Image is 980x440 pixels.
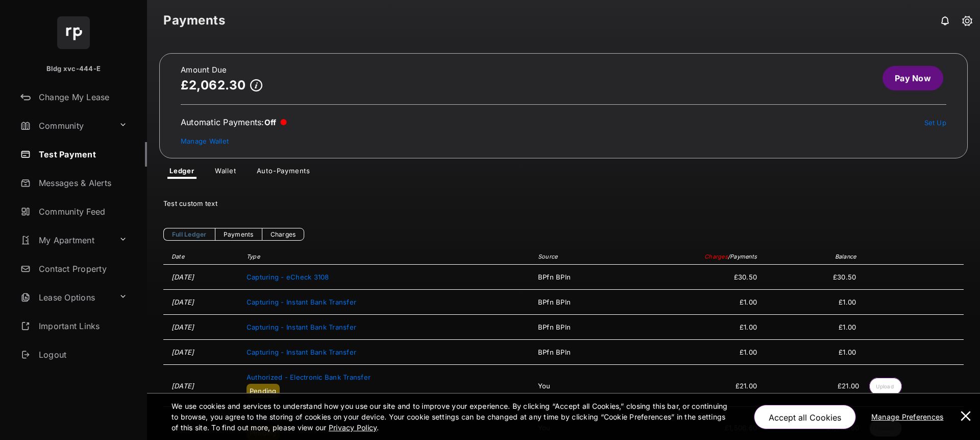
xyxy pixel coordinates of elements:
span: Charges [704,253,728,260]
th: Source [533,249,626,265]
span: Capturing - eCheck 3108 [247,273,329,281]
td: BPfn BPln [533,340,626,365]
span: Authorized - Electronic Bank Transfer [247,373,371,381]
a: Payments [215,228,262,241]
a: Ledger [161,167,203,179]
a: Messages & Alerts [16,171,147,195]
span: Off [264,118,277,127]
img: svg+xml;base64,PHN2ZyB4bWxucz0iaHR0cDovL3d3dy53My5vcmcvMjAwMC9zdmciIHdpZHRoPSI2NCIgaGVpZ2h0PSI2NC... [57,16,90,49]
td: £1.00 [762,340,864,365]
strong: Payments [163,14,225,27]
span: £1.00 [631,323,757,331]
time: [DATE] [171,298,194,306]
a: Contact Property [16,257,147,281]
a: Community [16,113,115,138]
th: Date [163,249,241,265]
time: [DATE] [171,382,194,390]
a: Manage Wallet [181,137,229,145]
td: You [533,365,626,407]
u: Manage Preferences [871,412,948,421]
span: £21.00 [631,382,757,390]
a: Charges [262,228,305,241]
a: Wallet [207,167,244,179]
a: Community Feed [16,199,147,224]
td: £30.50 [762,265,864,290]
div: Automatic Payments : [181,117,287,127]
span: £30.50 [631,273,757,281]
p: £2,062.30 [181,78,246,92]
a: Logout [16,342,147,367]
time: [DATE] [171,323,194,331]
span: £1.00 [631,348,757,356]
td: £1.00 [762,290,864,315]
a: Test Payment [16,142,147,167]
a: Full Ledger [163,228,215,241]
div: Test custom text [163,191,964,216]
td: BPfn BPln [533,315,626,340]
a: My Apartment [16,228,115,252]
span: £1.00 [631,298,757,306]
span: Capturing - Instant Bank Transfer [247,323,356,331]
time: [DATE] [171,348,194,356]
p: Bldg xvc-444-E [46,64,101,74]
td: BPfn BPln [533,265,626,290]
td: BPfn BPln [533,290,626,315]
h2: Amount Due [181,66,262,74]
a: Change My Lease [16,85,147,109]
a: Auto-Payments [249,167,318,179]
span: Capturing - Instant Bank Transfer [247,348,356,356]
a: Upload [869,378,902,395]
td: £1.00 [762,315,864,340]
th: Balance [762,249,864,265]
a: Important Links [16,314,131,338]
th: Type [241,249,533,265]
time: [DATE] [171,273,194,281]
a: Set Up [924,119,947,127]
u: Privacy Policy [329,423,377,432]
p: We use cookies and services to understand how you use our site and to improve your experience. By... [171,401,732,433]
td: £21.00 [762,365,864,407]
span: Capturing - Instant Bank Transfer [247,298,356,306]
span: / Payments [728,253,757,260]
a: Lease Options [16,285,115,310]
button: Accept all Cookies [754,405,856,429]
article: Pending [247,384,280,398]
